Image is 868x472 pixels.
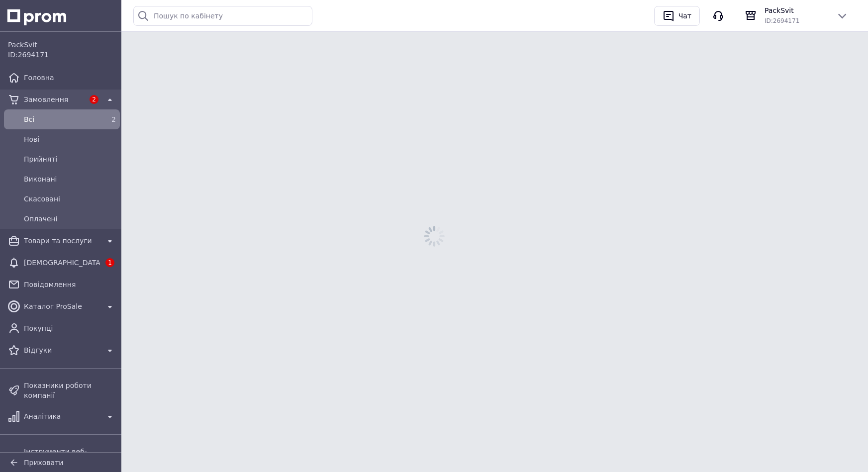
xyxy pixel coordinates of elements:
[24,194,116,204] span: Скасовані
[105,258,114,267] span: 1
[24,154,116,164] span: Прийняті
[24,447,100,467] span: Інструменти веб-майстра та SEO
[8,51,49,59] span: ID: 2694171
[654,6,700,26] button: Чат
[24,94,84,104] span: Замовлення
[90,95,98,104] span: 2
[24,174,116,184] span: Виконані
[24,73,116,83] span: Головна
[676,8,693,23] div: Чат
[24,134,116,144] span: Нові
[24,323,116,333] span: Покупці
[24,459,63,467] span: Приховати
[24,214,116,224] span: Оплачені
[24,258,100,268] span: [DEMOGRAPHIC_DATA]
[765,5,828,15] span: PackSvit
[24,380,116,400] span: Показники роботи компанії
[24,114,96,124] span: Всi
[24,280,116,289] span: Повідомлення
[133,6,312,26] input: Пошук по кабінету
[24,301,100,311] span: Каталог ProSale
[8,40,116,50] span: PackSvit
[24,236,100,246] span: Товари та послуги
[24,411,100,421] span: Аналітика
[111,115,116,123] span: 2
[765,17,799,24] span: ID: 2694171
[24,345,100,355] span: Відгуки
